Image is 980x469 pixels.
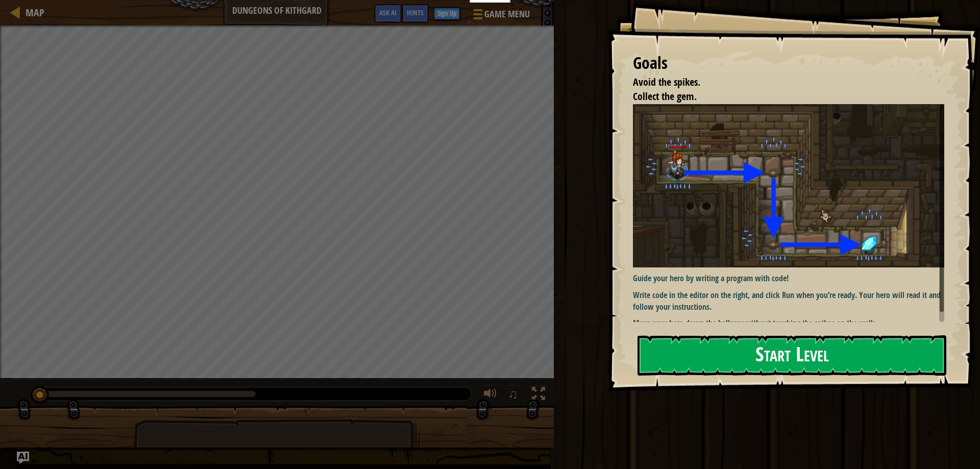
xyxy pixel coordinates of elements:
button: Ask AI [374,4,402,23]
button: Start Level [638,335,946,376]
p: Write code in the editor on the right, and click Run when you’re ready. Your hero will read it an... [633,289,952,313]
li: Collect the gem. [620,89,942,104]
span: Avoid the spikes. [633,75,700,89]
button: Ask AI [17,452,29,464]
p: Move your hero down the hallway without touching the spikes on the walls. [633,317,952,329]
div: Goals [633,52,944,75]
button: Adjust volume [480,385,501,406]
span: Hints [407,8,424,17]
span: Map [26,6,44,19]
a: Map [20,6,44,19]
span: Game Menu [484,8,530,21]
li: Avoid the spikes. [620,75,942,90]
span: Collect the gem. [633,89,697,103]
button: Game Menu [465,4,536,28]
button: ♫ [506,385,523,406]
p: Guide your hero by writing a program with code! [633,273,952,284]
img: Dungeons of kithgard [633,104,952,267]
button: Toggle fullscreen [528,385,549,406]
span: ♫ [508,386,518,402]
button: Sign Up [434,8,460,20]
span: Ask AI [379,8,397,17]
